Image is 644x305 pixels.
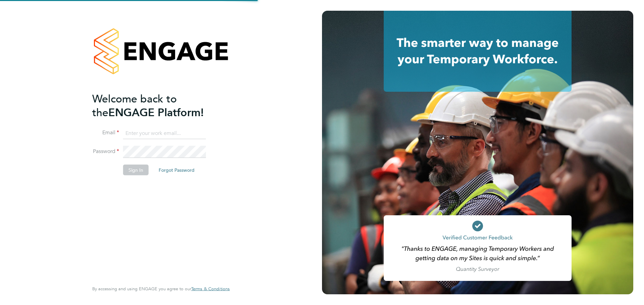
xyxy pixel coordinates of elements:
label: Email [92,129,119,136]
span: Terms & Conditions [191,286,230,292]
h2: ENGAGE Platform! [92,92,223,119]
label: Password [92,148,119,155]
button: Sign In [123,165,149,175]
span: By accessing and using ENGAGE you agree to our [92,286,230,292]
input: Enter your work email... [123,127,206,139]
button: Forgot Password [153,165,200,175]
a: Terms & Conditions [191,286,230,292]
span: Welcome back to the [92,92,177,119]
